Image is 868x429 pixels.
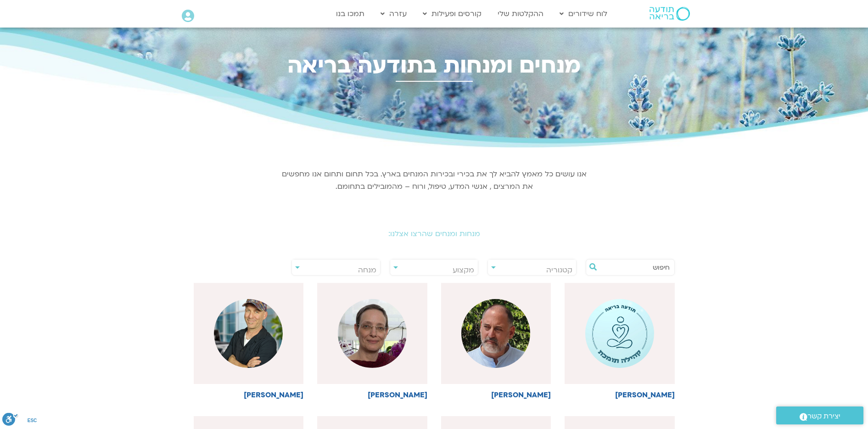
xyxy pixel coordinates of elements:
a: תמכו בנו [331,5,369,23]
img: %D7%96%D7%99%D7%95%D7%90%D7%9F-.png [214,299,283,368]
a: [PERSON_NAME] [565,283,675,399]
h2: מנחות ומנחים שהרצו אצלנו: [177,230,691,238]
a: יצירת קשר [776,406,863,424]
h2: מנחים ומנחות בתודעה בריאה [177,53,691,78]
img: %D7%AA%D7%95%D7%93%D7%A2%D7%94-%D7%91%D7%A8%D7%99%D7%90%D7%94-%D7%A7%D7%94%D7%99%D7%9C%D7%94-%D7%... [585,299,654,368]
a: עזרה [376,5,411,23]
span: קטגוריה [546,265,572,275]
input: חיפוש [600,260,670,275]
h6: [PERSON_NAME] [441,391,551,399]
a: [PERSON_NAME] [194,283,304,399]
span: יצירת קשר [807,410,840,423]
a: לוח שידורים [555,5,612,23]
h6: [PERSON_NAME] [317,391,427,399]
img: תודעה בריאה [650,7,690,21]
img: %D7%93%D7%A0%D7%94-%D7%92%D7%A0%D7%99%D7%94%D7%A8.png [338,299,407,368]
a: [PERSON_NAME] [317,283,427,399]
span: מקצוע [453,265,474,275]
p: אנו עושים כל מאמץ להביא לך את בכירי ובכירות המנחים בארץ. בכל תחום ותחום אנו מחפשים את המרצים , אנ... [280,168,588,193]
img: %D7%91%D7%A8%D7%95%D7%9A-%D7%A8%D7%96.png [461,299,530,368]
a: ההקלטות שלי [493,5,548,23]
a: קורסים ופעילות [418,5,486,23]
span: מנחה [358,265,376,275]
a: [PERSON_NAME] [441,283,551,399]
h6: [PERSON_NAME] [194,391,304,399]
h6: [PERSON_NAME] [565,391,675,399]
